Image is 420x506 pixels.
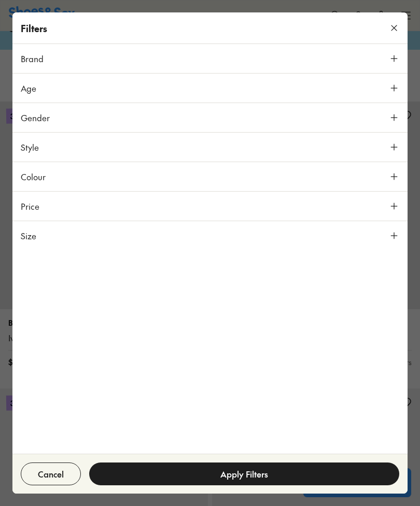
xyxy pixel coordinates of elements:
[21,170,46,183] span: Colour
[12,162,408,191] button: Colour
[12,44,408,73] button: Brand
[8,332,200,344] a: Iwalk Cross Jump
[21,82,36,94] span: Age
[21,21,47,35] p: Filters
[8,357,30,368] span: $ 99.95
[89,462,399,485] button: Apply Filters
[21,462,81,485] button: Cancel
[21,111,50,124] span: Gender
[8,317,200,328] p: Bobux
[12,74,408,103] button: Age
[12,221,408,250] button: Size
[12,103,408,132] button: Gender
[21,229,36,242] span: Size
[12,133,408,162] button: Style
[21,200,39,212] span: Price
[12,192,408,221] button: Price
[6,394,113,411] p: 30% off 3, 25% off 2, 20% off 1
[6,107,113,124] p: 30% off 3, 25% off 2, 20% off 1
[9,6,75,24] img: SNS_Logo_Responsive.svg
[9,6,75,24] a: Shoes & Sox
[10,437,52,475] iframe: Gorgias live chat messenger
[21,52,44,65] span: Brand
[21,141,39,153] span: Style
